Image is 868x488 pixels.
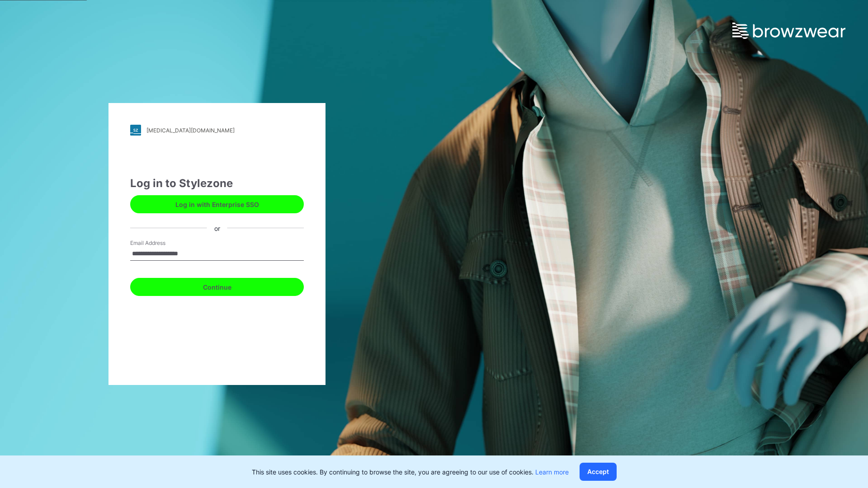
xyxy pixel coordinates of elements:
[130,125,141,136] img: stylezone-logo.562084cfcfab977791bfbf7441f1a819.svg
[580,463,617,481] button: Accept
[130,239,193,247] label: Email Address
[252,467,569,477] p: This site uses cookies. By continuing to browse the site, you are agreeing to our use of cookies.
[207,223,227,233] div: or
[130,175,304,192] div: Log in to Stylezone
[732,23,845,39] img: browzwear-logo.e42bd6dac1945053ebaf764b6aa21510.svg
[535,468,569,476] a: Learn more
[130,278,304,296] button: Continue
[130,195,304,213] button: Log in with Enterprise SSO
[130,125,304,136] a: [MEDICAL_DATA][DOMAIN_NAME]
[146,127,235,134] div: [MEDICAL_DATA][DOMAIN_NAME]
